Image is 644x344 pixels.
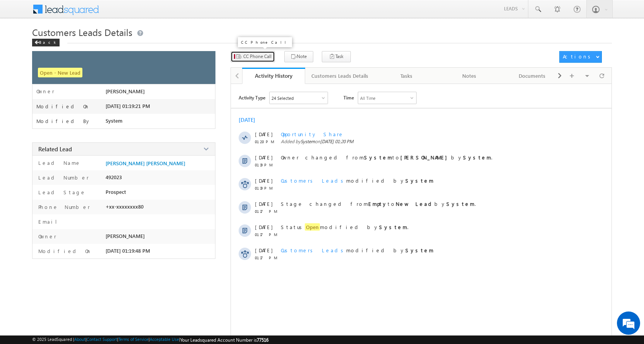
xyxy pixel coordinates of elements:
[305,68,375,84] a: Customers Leads Details
[284,51,313,62] button: Note
[36,118,91,124] label: Modified By
[255,232,278,237] span: 01:17 PM
[87,337,117,342] a: Contact Support
[281,131,344,137] span: Opportunity Share
[106,160,185,166] a: [PERSON_NAME] [PERSON_NAME]
[563,53,593,60] div: Actions
[255,247,272,253] span: [DATE]
[255,139,278,144] span: 01:20 PM
[381,71,431,80] div: Tasks
[180,337,268,343] span: Your Leadsquared Account Number is
[118,337,149,342] a: Terms of Service
[106,88,145,94] span: [PERSON_NAME]
[405,247,434,253] strong: System
[322,51,351,62] button: Task
[320,139,354,144] span: [DATE] 01:20 PM
[239,116,264,123] div: [DATE]
[438,68,501,84] a: Notes
[501,68,564,84] a: Documents
[38,145,72,153] span: Related Lead
[106,189,126,195] span: Prospect
[36,189,86,195] label: Lead Stage
[281,247,346,253] span: Customers Leads
[36,204,90,210] label: Phone Number
[396,200,434,207] strong: New Lead
[36,174,89,181] label: Lead Number
[343,92,354,103] span: Time
[36,159,81,166] label: Lead Name
[559,51,602,63] button: Actions
[281,247,434,253] span: modified by
[364,154,392,161] strong: System
[257,337,268,343] span: 77516
[106,174,122,180] span: 492023
[405,177,434,184] strong: System
[243,53,272,60] span: CC Phone Call
[106,204,143,210] span: +xx-xxxxxxxx80
[255,186,278,190] span: 01:19 PM
[375,68,438,84] a: Tasks
[255,255,278,260] span: 01:17 PM
[446,200,475,207] strong: System
[379,224,407,230] strong: System
[281,223,408,231] span: Status modified by .
[301,139,315,144] span: System
[281,154,492,161] span: Owner changed from to by .
[255,209,278,214] span: 01:17 PM
[32,39,60,46] div: Back
[281,177,346,184] span: Customers Leads
[255,200,272,207] span: [DATE]
[311,71,368,80] div: Customers Leads Details
[36,88,55,94] label: Owner
[36,218,63,225] label: Email
[32,337,268,343] span: © 2025 LeadSquared | | | | |
[507,71,557,80] div: Documents
[281,200,476,207] span: Stage changed from to by .
[242,68,305,84] a: Activity History
[281,139,579,144] span: Added by on
[255,224,272,230] span: [DATE]
[32,26,132,38] span: Customers Leads Details
[150,337,179,342] a: Acceptable Use
[239,92,265,103] span: Activity Type
[400,154,451,161] strong: [PERSON_NAME]
[360,96,376,101] div: All Time
[270,92,328,104] div: Owner Changed,Status Changed,Stage Changed,Source Changed,Notes & 19 more..
[272,96,294,101] div: 24 Selected
[305,223,320,231] span: Open
[255,177,272,184] span: [DATE]
[444,71,494,80] div: Notes
[255,131,272,137] span: [DATE]
[106,233,145,239] span: [PERSON_NAME]
[248,72,299,79] div: Activity History
[463,154,491,161] strong: System
[241,39,289,45] p: CC Phone Call
[255,163,278,167] span: 01:19 PM
[74,337,85,342] a: About
[106,118,123,124] span: System
[368,200,388,207] strong: Empty
[255,154,272,161] span: [DATE]
[231,51,275,62] button: CC Phone Call
[36,248,92,254] label: Modified On
[281,177,434,184] span: modified by
[38,68,82,77] span: Open - New Lead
